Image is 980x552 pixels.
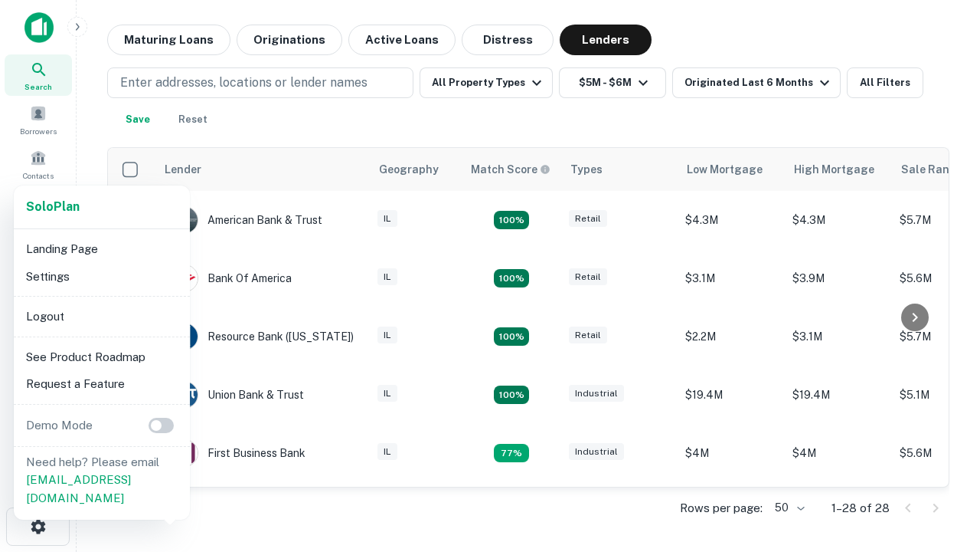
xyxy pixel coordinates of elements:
li: Settings [20,263,184,291]
strong: Solo Plan [26,199,80,214]
a: SoloPlan [26,198,80,216]
iframe: Chat Widget [903,380,980,454]
li: See Product Roadmap [20,343,184,371]
p: Demo Mode [20,416,99,435]
p: Need help? Please email [26,453,178,508]
a: [EMAIL_ADDRESS][DOMAIN_NAME] [26,473,131,504]
li: Logout [20,303,184,330]
li: Landing Page [20,235,184,263]
li: Request a Feature [20,370,184,398]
